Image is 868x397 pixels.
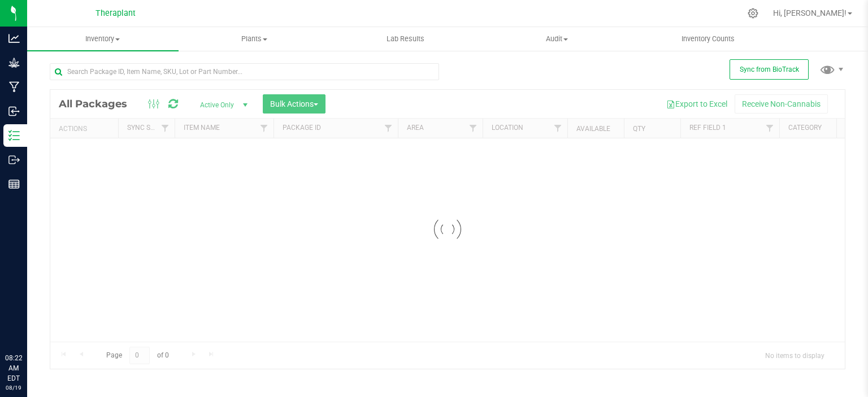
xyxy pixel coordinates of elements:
[27,34,179,44] span: Inventory
[5,353,22,383] p: 08:22 AM EDT
[730,59,809,80] button: Sync from BioTrack
[632,27,784,51] a: Inventory Counts
[8,81,20,93] inline-svg: Manufacturing
[179,27,330,51] a: Plants
[371,34,440,44] span: Lab Results
[481,27,632,51] a: Audit
[8,178,20,190] inline-svg: Reports
[179,34,329,44] span: Plants
[33,305,47,319] iframe: Resource center unread badge
[5,383,22,392] p: 08/19
[8,33,20,44] inline-svg: Analytics
[8,57,20,68] inline-svg: Grow
[8,130,20,141] inline-svg: Inventory
[96,8,136,18] span: Theraplant
[8,154,20,165] inline-svg: Outbound
[27,27,179,51] a: Inventory
[50,63,439,80] input: Search Package ID, Item Name, SKU, Lot or Part Number...
[330,27,481,51] a: Lab Results
[740,66,799,73] span: Sync from BioTrack
[773,8,847,18] span: Hi, [PERSON_NAME]!
[746,8,760,19] div: Manage settings
[666,34,750,44] span: Inventory Counts
[481,34,632,44] span: Audit
[11,307,45,341] iframe: Resource center
[8,106,20,117] inline-svg: Inbound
